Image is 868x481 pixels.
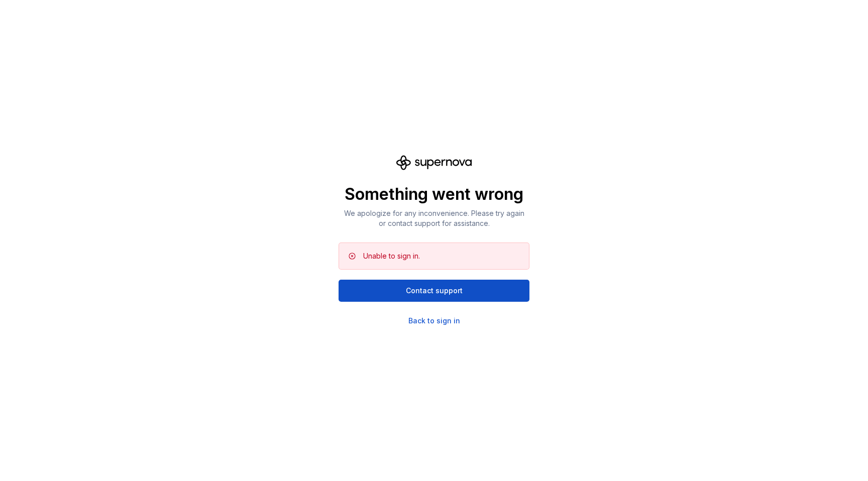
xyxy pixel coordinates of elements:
p: We apologize for any inconvenience. Please try again or contact support for assistance. [339,208,529,228]
button: Contact support [339,280,529,302]
p: Something went wrong [339,184,529,204]
span: Contact support [406,286,463,296]
a: Back to sign in [408,316,460,326]
div: Unable to sign in. [363,251,420,261]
